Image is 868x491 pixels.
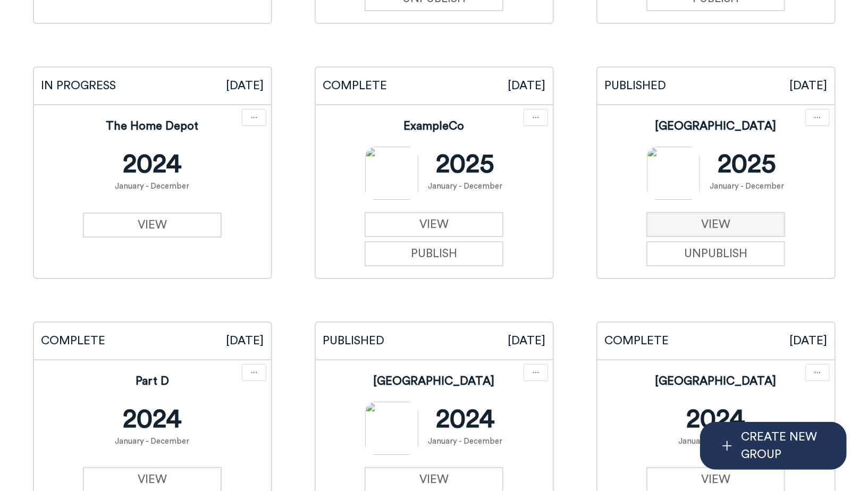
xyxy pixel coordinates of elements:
p: PUBLISHED [323,332,384,350]
p: [DATE] [789,332,827,350]
p: [DATE] [226,332,264,350]
span: ellipsis [532,114,540,121]
button: ellipsis [242,109,266,126]
p: [DATE] [508,332,545,350]
a: VIEW [365,212,503,237]
span: plus [721,440,733,452]
p: January - December [428,177,503,195]
p: [DATE] [226,77,264,95]
button: ellipsis [805,109,830,126]
img: production%2Funtitled-duhwgwhyh%20-%20Rectangle%2012.png [365,147,418,200]
p: CREATE NEW GROUP [741,428,825,463]
p: 2025 [436,151,495,177]
p: IN PROGRESS [41,77,116,95]
p: [GEOGRAPHIC_DATA] [655,117,777,135]
button: ellipsis [524,109,548,126]
p: 2024 [123,406,181,433]
button: ellipsis [805,364,830,381]
p: 2024 [123,151,181,177]
button: PUBLISH [365,241,503,266]
p: COMPLETE [323,77,387,95]
p: 2024 [686,406,745,433]
p: 2025 [718,151,777,177]
a: VIEW [646,212,785,237]
span: ellipsis [814,114,821,121]
p: PUBLISHED [604,77,666,95]
p: January - December [428,433,503,450]
button: ellipsis [242,364,266,381]
p: Part D [136,373,169,390]
img: production%2Funtitled-zl7_zzwr3p%20-%20quinnipiac.jpg [647,147,700,200]
p: COMPLETE [41,332,105,350]
p: ExampleCo [404,117,465,135]
p: [GEOGRAPHIC_DATA] [655,373,777,390]
button: ellipsis [524,364,548,381]
p: [DATE] [508,77,545,95]
span: ellipsis [250,114,258,121]
p: 2024 [436,406,495,433]
p: [GEOGRAPHIC_DATA] [374,373,495,390]
p: The Home Depot [106,117,199,135]
span: ellipsis [250,369,258,376]
p: January - December [710,177,785,195]
p: January - December [115,177,189,195]
p: [DATE] [789,77,827,95]
p: January - December [115,433,189,450]
span: ellipsis [814,369,821,376]
img: production%2Funtitled-zl7_zzwr3p%20-%20quinnipiac.jpg [365,402,418,455]
button: UNPUBLISH [646,241,785,266]
a: VIEW [83,213,222,238]
p: January - December [678,433,753,450]
span: ellipsis [532,369,540,376]
p: COMPLETE [604,332,669,350]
